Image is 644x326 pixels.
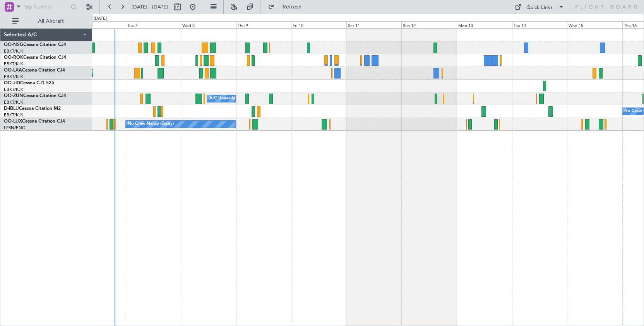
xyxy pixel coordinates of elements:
[128,118,174,130] div: No Crew Nancy (Essey)
[4,87,23,92] a: EBKT/KJK
[4,48,23,54] a: EBKT/KJK
[20,19,82,24] span: All Aircraft
[512,21,567,28] div: Tue 14
[70,21,126,28] div: Mon 6
[132,3,168,10] span: [DATE] - [DATE]
[4,119,65,124] a: OO-LUXCessna Citation CJ4
[126,21,181,28] div: Tue 7
[4,119,22,124] span: OO-LUX
[181,21,236,28] div: Wed 8
[4,106,19,111] span: D-IBLU
[4,61,23,67] a: EBKT/KJK
[4,94,66,98] a: OO-ZUNCessna Citation CJ4
[4,94,23,98] span: OO-ZUN
[511,1,568,13] button: Quick Links
[4,125,25,131] a: LFSN/ENC
[4,99,23,105] a: EBKT/KJK
[526,4,553,12] div: Quick Links
[4,68,65,73] a: OO-LXACessna Citation CJ4
[276,4,308,10] span: Refresh
[4,81,54,85] a: OO-JIDCessna CJ1 525
[4,81,20,85] span: OO-JID
[236,21,291,28] div: Thu 9
[4,74,23,80] a: EBKT/KJK
[264,1,311,13] button: Refresh
[567,21,622,28] div: Wed 15
[94,15,107,22] div: [DATE]
[4,43,66,47] a: OO-NSGCessna Citation CJ4
[4,112,23,118] a: EBKT/KJK
[291,21,346,28] div: Fri 10
[4,55,66,60] a: OO-ROKCessna Citation CJ4
[346,21,402,28] div: Sat 11
[9,15,84,27] button: All Aircraft
[4,55,23,60] span: OO-ROK
[24,1,68,13] input: Trip Number
[4,43,23,47] span: OO-NSG
[401,21,457,28] div: Sun 12
[457,21,512,28] div: Mon 13
[4,68,22,73] span: OO-LXA
[209,93,333,104] div: A/C Unavailable [GEOGRAPHIC_DATA]-[GEOGRAPHIC_DATA]
[4,106,61,111] a: D-IBLUCessna Citation M2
